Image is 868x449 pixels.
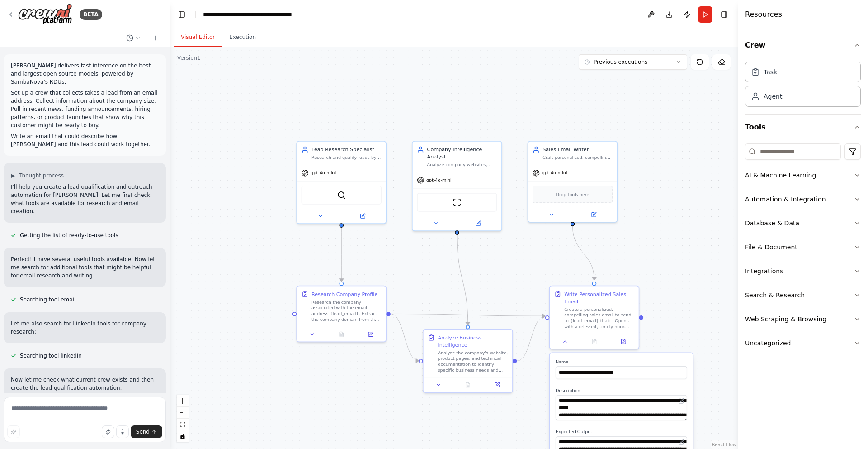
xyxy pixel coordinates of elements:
[573,210,614,219] button: Open in side panel
[569,226,598,280] g: Edge from 8ab3bd96-eee4-4e09-93f5-74a482efa9dd to d0c460d3-241c-4589-bba1-b004637246d1
[116,425,129,438] button: Click to speak your automation idea
[745,291,805,300] div: Search & Research
[438,350,508,373] div: Analyze the company's website, product pages, and technical documentation to identify specific bu...
[712,442,736,447] a: React Flow attribution
[358,330,383,339] button: Open in side panel
[453,235,472,325] g: Edge from 55638f0a-fac3-45e9-9e11-578074b7085b to ad7f5a9a-30ef-4f6e-aa41-abdc235eef4a
[326,330,357,339] button: No output available
[764,67,777,76] div: Task
[11,132,159,148] p: Write an email that could describe how [PERSON_NAME] and this lead could work together.
[11,172,64,179] button: ▶Thought process
[764,92,782,101] div: Agent
[427,146,497,160] div: Company Intelligence Analyst
[556,388,687,394] label: Description
[745,235,861,259] button: File & Document
[745,187,861,211] button: Automation & Integration
[745,219,799,228] div: Database & Data
[19,172,64,179] span: Thought process
[745,171,816,180] div: AI & Machine Learning
[412,141,502,231] div: Company Intelligence AnalystAnalyze company websites, news articles, and public information to id...
[745,33,861,58] button: Crew
[426,177,452,183] span: gpt-4o-mini
[745,339,791,348] div: Uncategorized
[20,232,118,239] span: Getting the list of ready-to-use tools
[391,310,419,364] g: Edge from 569452ad-b3c0-4e65-b8d5-d24003615582 to ad7f5a9a-30ef-4f6e-aa41-abdc235eef4a
[556,359,687,365] label: Name
[177,395,189,442] div: React Flow controls
[342,212,383,220] button: Open in side panel
[337,191,346,199] img: SerpApiGoogleSearchTool
[745,9,782,20] h4: Resources
[7,425,20,438] button: Improve this prompt
[594,58,647,66] span: Previous executions
[745,259,861,283] button: Integrations
[20,352,82,359] span: Searching tool linkedin
[556,429,687,435] label: Expected Output
[296,286,387,342] div: Research Company ProfileResearch the company associated with the email address {lead_email}. Extr...
[177,395,189,407] button: zoom in
[745,267,783,276] div: Integrations
[745,283,861,307] button: Search & Research
[458,219,498,228] button: Open in side panel
[175,8,188,21] button: Hide left sidebar
[542,155,613,161] div: Craft personalized, compelling sales emails that connect [PERSON_NAME]'s fast inference capabilit...
[485,381,509,389] button: Open in side panel
[203,10,292,19] nav: breadcrumb
[745,243,797,252] div: File & Document
[611,337,636,346] button: Open in side panel
[745,315,826,324] div: Web Scraping & Browsing
[579,54,687,70] button: Previous executions
[745,307,861,331] button: Web Scraping & Browsing
[148,33,162,43] button: Start a new chat
[745,163,861,187] button: AI & Machine Learning
[528,141,618,223] div: Sales Email WriterCraft personalized, compelling sales emails that connect [PERSON_NAME]'s fast i...
[131,425,162,438] button: Send
[438,334,508,349] div: Analyze Business Intelligence
[517,312,545,364] g: Edge from ad7f5a9a-30ef-4f6e-aa41-abdc235eef4a to d0c460d3-241c-4589-bba1-b004637246d1
[542,170,567,176] span: gpt-4o-mini
[542,146,613,153] div: Sales Email Writer
[174,28,222,47] button: Visual Editor
[11,376,159,392] p: Now let me check what current crew exists and then create the lead qualification automation:
[564,306,634,330] div: Create a personalized, compelling sales email to send to {lead_email} that: - Opens with a releva...
[80,9,102,20] div: BETA
[745,115,861,140] button: Tools
[338,228,345,282] g: Edge from 681fa817-72cc-449f-bf17-e4482d8060a6 to 569452ad-b3c0-4e65-b8d5-d24003615582
[20,296,75,303] span: Searching tool email
[427,162,497,168] div: Analyze company websites, news articles, and public information to identify specific business nee...
[11,183,159,215] p: I'll help you create a lead qualification and outreach automation for [PERSON_NAME]. Let me first...
[311,170,336,176] span: gpt-4o-mini
[453,198,461,206] img: ScrapeWebsiteTool
[745,211,861,235] button: Database & Data
[453,381,483,389] button: No output available
[222,28,263,47] button: Execution
[177,54,201,62] div: Version 1
[549,286,640,349] div: Write Personalized Sales EmailCreate a personalized, compelling sales email to send to {lead_emai...
[11,255,159,280] p: Perfect! I have several useful tools available. Now let me search for additional tools that might...
[11,89,159,129] p: Set up a crew that collects takes a lead from an email address. Collect information about the com...
[391,310,545,320] g: Edge from 569452ad-b3c0-4e65-b8d5-d24003615582 to d0c460d3-241c-4589-bba1-b004637246d1
[556,191,590,198] span: Drop tools here
[177,407,189,419] button: zoom out
[311,299,382,322] div: Research the company associated with the email address {lead_email}. Extract the company domain f...
[123,33,144,43] button: Switch to previous chat
[311,146,382,153] div: Lead Research Specialist
[745,331,861,355] button: Uncategorized
[11,62,159,86] p: [PERSON_NAME] delivers fast inference on the best and largest open-source models, powered by Samb...
[677,438,685,446] button: Open in editor
[564,291,634,305] div: Write Personalized Sales Email
[177,430,189,442] button: toggle interactivity
[677,396,685,405] button: Open in editor
[11,320,159,336] p: Let me also search for LinkedIn tools for company research:
[579,337,610,346] button: No output available
[311,291,377,298] div: Research Company Profile
[311,155,382,161] div: Research and qualify leads by gathering comprehensive company information including size, industr...
[11,172,15,179] span: ▶
[136,428,150,435] span: Send
[18,4,72,25] img: Logo
[745,140,861,363] div: Tools
[745,58,861,114] div: Crew
[296,141,387,224] div: Lead Research SpecialistResearch and qualify leads by gathering comprehensive company information...
[177,419,189,430] button: fit view
[423,329,513,393] div: Analyze Business IntelligenceAnalyze the company's website, product pages, and technical document...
